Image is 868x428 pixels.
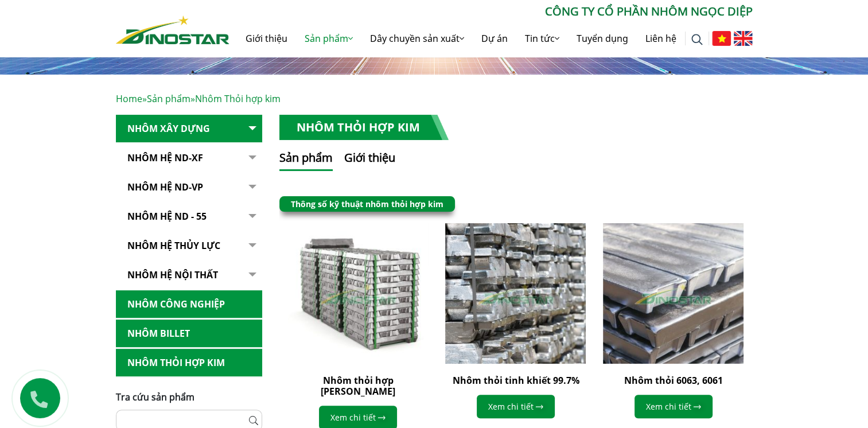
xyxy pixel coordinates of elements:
a: Tuyển dụng [568,20,637,57]
img: Nhôm Dinostar [116,15,229,44]
span: Tra cứu sản phẩm [116,391,194,403]
a: Nhôm Thỏi hợp kim [116,349,262,377]
span: Nhôm Thỏi hợp kim [195,92,281,105]
a: Xem chi tiết [477,395,555,418]
p: CÔNG TY CỔ PHẦN NHÔM NGỌC DIỆP [229,3,753,20]
a: Giới thiệu [237,20,296,57]
img: Nhôm thỏi 6063, 6061 [603,223,744,364]
a: Nhôm Xây dựng [116,115,262,143]
a: Thông số kỹ thuật nhôm thỏi hợp kim [291,199,443,209]
a: Nhôm thỏi hợp [PERSON_NAME] [321,374,395,398]
a: Nhôm Hệ ND-VP [116,173,262,201]
a: Sản phẩm [147,92,190,105]
a: Nhôm hệ thủy lực [116,232,262,260]
img: Nhôm thỏi hợp kim [288,223,429,364]
a: NHÔM HỆ ND - 55 [116,203,262,231]
a: Nhôm hệ nội thất [116,261,262,289]
a: Tin tức [516,20,568,57]
img: English [734,31,753,46]
a: Nhôm Billet [116,320,262,348]
img: Tiếng Việt [712,31,731,46]
img: Nhôm thỏi tinh khiết 99.7% [445,223,586,364]
button: Giới thiệu [344,149,395,171]
span: » » [116,92,281,105]
a: Home [116,92,142,105]
button: Sản phẩm [279,149,333,171]
a: Nhôm thỏi 6063, 6061 [624,374,723,387]
a: Xem chi tiết [635,395,713,418]
a: Liên hệ [637,20,685,57]
a: Sản phẩm [296,20,361,57]
h1: Nhôm Thỏi hợp kim [279,115,449,140]
a: Nhôm thỏi tinh khiết 99.7% [452,374,579,387]
a: Dự án [473,20,516,57]
a: Nhôm Công nghiệp [116,290,262,318]
a: Dây chuyền sản xuất [361,20,473,57]
a: Nhôm Hệ ND-XF [116,144,262,172]
img: search [691,34,703,45]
